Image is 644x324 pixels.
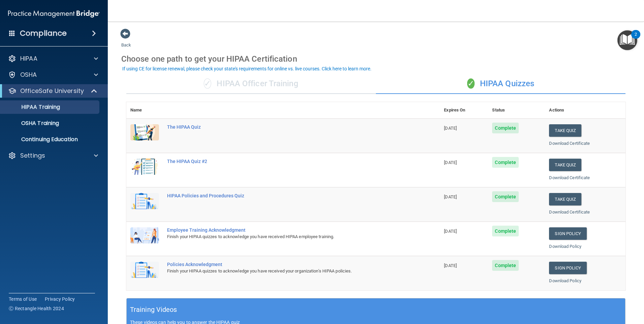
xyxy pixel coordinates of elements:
[167,124,406,130] div: The HIPAA Quiz
[376,74,625,94] div: HIPAA Quizzes
[204,78,211,89] span: ✓
[549,278,581,283] a: Download Policy
[167,233,406,241] div: Finish your HIPAA quizzes to acknowledge you have received HIPAA employee training.
[549,193,581,205] button: Take Quiz
[549,227,586,240] a: Sign Policy
[8,7,100,21] img: PMB logo
[9,305,64,312] span: Ⓒ Rectangle Health 2024
[635,34,637,43] div: 2
[167,267,406,275] div: Finish your HIPAA quizzes to acknowledge you have received your organization’s HIPAA policies.
[126,74,376,94] div: HIPAA Officer Training
[167,262,406,267] div: Policies Acknowledgment
[492,157,519,168] span: Complete
[549,159,581,171] button: Take Quiz
[9,296,37,302] a: Terms of Use
[121,49,631,69] div: Choose one path to get your HIPAA Certification
[492,123,519,133] span: Complete
[121,34,131,47] a: Back
[444,160,457,165] span: [DATE]
[4,104,60,110] p: HIPAA Training
[549,262,586,274] a: Sign Policy
[549,244,581,249] a: Download Policy
[444,194,457,199] span: [DATE]
[444,229,457,234] span: [DATE]
[20,87,84,95] p: OfficeSafe University
[444,263,457,268] span: [DATE]
[126,102,163,119] th: Name
[492,191,519,202] span: Complete
[20,29,67,38] h4: Compliance
[4,120,59,127] p: OSHA Training
[492,226,519,236] span: Complete
[167,159,406,164] div: The HIPAA Quiz #2
[20,152,45,160] p: Settings
[167,227,406,233] div: Employee Training Acknowledgment
[130,304,177,316] h5: Training Videos
[444,126,457,131] span: [DATE]
[45,296,75,302] a: Privacy Policy
[167,193,406,198] div: HIPAA Policies and Procedures Quiz
[545,102,625,119] th: Actions
[121,65,373,72] button: If using CE for license renewal, please check your state's requirements for online vs. live cours...
[20,55,37,63] p: HIPAA
[20,71,37,79] p: OSHA
[440,102,488,119] th: Expires On
[549,175,590,180] a: Download Certificate
[488,102,545,119] th: Status
[549,124,581,137] button: Take Quiz
[122,66,372,71] div: If using CE for license renewal, please check your state's requirements for online vs. live cours...
[492,260,519,271] span: Complete
[8,152,98,160] a: Settings
[549,141,590,146] a: Download Certificate
[8,55,98,63] a: HIPAA
[8,71,98,79] a: OSHA
[617,30,637,50] button: Open Resource Center, 2 new notifications
[8,87,98,95] a: OfficeSafe University
[549,209,590,215] a: Download Certificate
[4,136,96,143] p: Continuing Education
[467,78,475,89] span: ✓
